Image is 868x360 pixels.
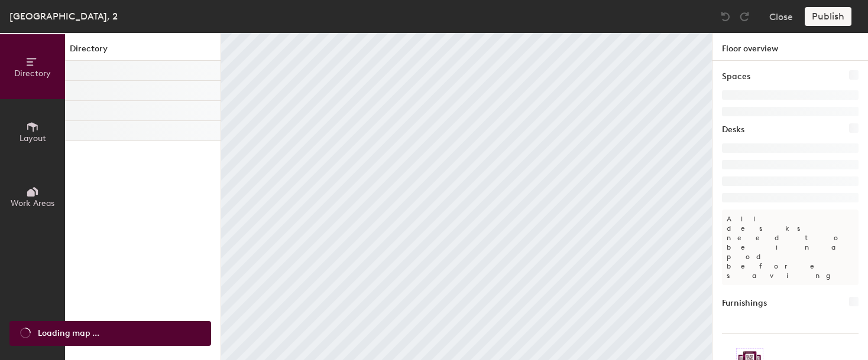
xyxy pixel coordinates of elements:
h1: Desks [722,123,744,136]
img: Redo [739,11,750,22]
h1: Floor overview [712,33,868,61]
h1: Spaces [722,70,750,83]
canvas: Map [221,33,712,360]
span: Layout [20,133,46,143]
h1: Directory [65,42,221,61]
span: Directory [14,68,51,78]
span: Loading map ... [38,327,99,340]
img: Undo [720,11,731,22]
h1: Furnishings [722,297,767,310]
button: Close [769,7,793,26]
span: Work Areas [11,198,54,208]
div: [GEOGRAPHIC_DATA], 2 [9,9,118,24]
p: All desks need to be in a pod before saving [722,210,859,285]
